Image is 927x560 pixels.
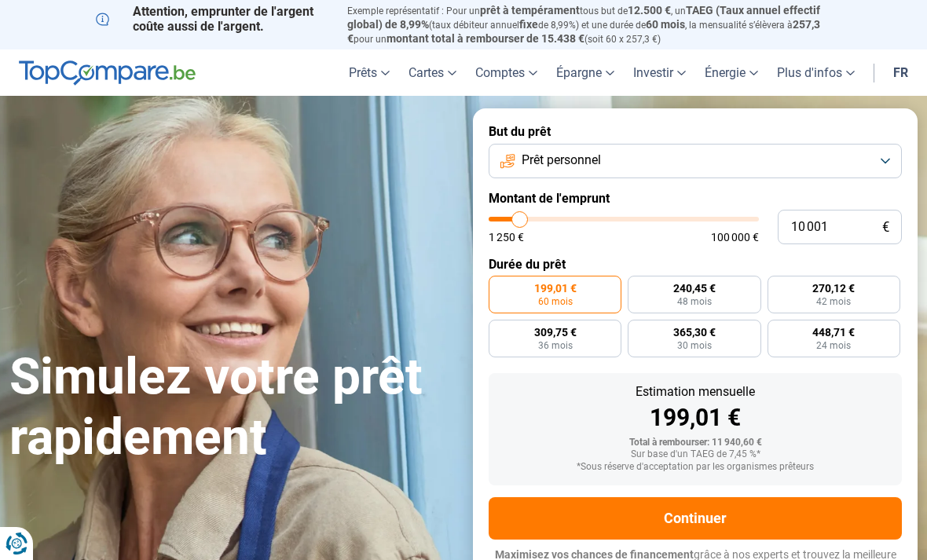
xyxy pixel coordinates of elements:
span: 42 mois [816,297,851,306]
span: 240,45 € [673,283,716,294]
span: 30 mois [677,341,712,350]
a: Cartes [399,49,466,96]
a: Prêts [339,49,399,96]
span: 1 250 € [489,232,524,243]
div: Estimation mensuelle [501,386,889,398]
span: 36 mois [538,341,573,350]
span: Prêt personnel [522,152,601,169]
h1: Simulez votre prêt rapidement [9,347,454,468]
span: 257,3 € [347,18,820,45]
span: 448,71 € [812,327,855,338]
span: montant total à rembourser de 15.438 € [387,32,584,45]
span: prêt à tempérament [480,4,580,16]
button: Prêt personnel [489,144,902,178]
p: Exemple représentatif : Pour un tous but de , un (taux débiteur annuel de 8,99%) et une durée de ... [347,4,831,46]
a: Comptes [466,49,547,96]
span: 12.500 € [628,4,671,16]
span: TAEG (Taux annuel effectif global) de 8,99% [347,4,820,31]
a: Plus d'infos [768,49,864,96]
span: 48 mois [677,297,712,306]
span: € [882,221,889,234]
span: 365,30 € [673,327,716,338]
label: Durée du prêt [489,257,902,272]
button: Continuer [489,497,902,540]
a: Épargne [547,49,624,96]
div: *Sous réserve d'acceptation par les organismes prêteurs [501,462,889,473]
label: But du prêt [489,124,902,139]
span: 199,01 € [534,283,577,294]
a: Énergie [695,49,768,96]
span: 270,12 € [812,283,855,294]
div: Sur base d'un TAEG de 7,45 %* [501,449,889,460]
a: fr [884,49,918,96]
span: 60 mois [646,18,685,31]
a: Investir [624,49,695,96]
span: 60 mois [538,297,573,306]
span: 309,75 € [534,327,577,338]
label: Montant de l'emprunt [489,191,902,206]
div: 199,01 € [501,406,889,430]
img: TopCompare [19,60,196,86]
span: 100 000 € [711,232,759,243]
span: fixe [519,18,538,31]
div: Total à rembourser: 11 940,60 € [501,437,889,448]
p: Attention, emprunter de l'argent coûte aussi de l'argent. [96,4,328,34]
span: 24 mois [816,341,851,350]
